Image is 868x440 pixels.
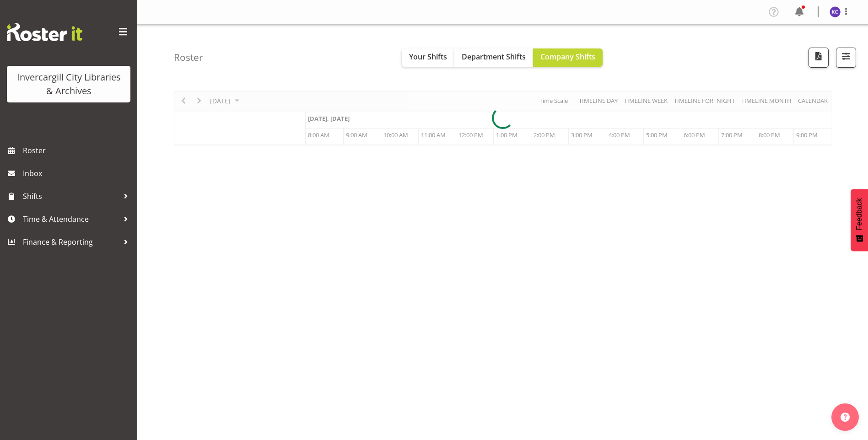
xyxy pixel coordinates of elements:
button: Your Shifts [402,48,454,67]
button: Department Shifts [454,48,533,67]
span: Company Shifts [540,52,595,62]
span: Your Shifts [409,52,447,62]
img: help-xxl-2.png [841,413,850,422]
span: Feedback [855,198,863,230]
img: Rosterit website logo [7,23,82,41]
button: Feedback - Show survey [851,189,868,251]
span: Finance & Reporting [23,235,119,249]
span: Department Shifts [462,52,526,62]
span: Time & Attendance [23,212,119,226]
img: keyu-chen11672.jpg [830,6,841,17]
span: Shifts [23,189,119,203]
button: Filter Shifts [836,48,856,68]
span: Roster [23,144,133,157]
button: Download a PDF of the roster for the current day [809,48,829,68]
h4: Roster [174,52,203,63]
div: Invercargill City Libraries & Archives [16,70,121,98]
button: Company Shifts [533,48,603,67]
span: Inbox [23,166,133,180]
